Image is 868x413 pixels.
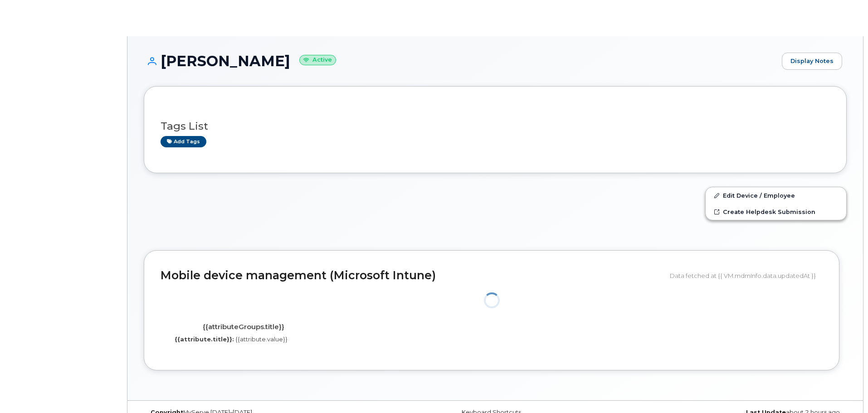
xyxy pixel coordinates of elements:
h3: Tags List [161,121,830,132]
a: Create Helpdesk Submission [706,204,846,220]
h1: [PERSON_NAME] [144,53,777,69]
a: Add tags [161,136,206,147]
a: Edit Device / Employee [706,187,846,204]
a: Display Notes [782,53,842,70]
label: {{attribute.title}}: [175,335,234,344]
small: Active [299,55,336,65]
span: {{attribute.value}} [235,335,288,343]
div: Data fetched at {{ VM.mdmInfo.data.updatedAt }} [670,267,823,284]
h4: {{attributeGroups.title}} [167,323,319,331]
h2: Mobile device management (Microsoft Intune) [161,269,663,282]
